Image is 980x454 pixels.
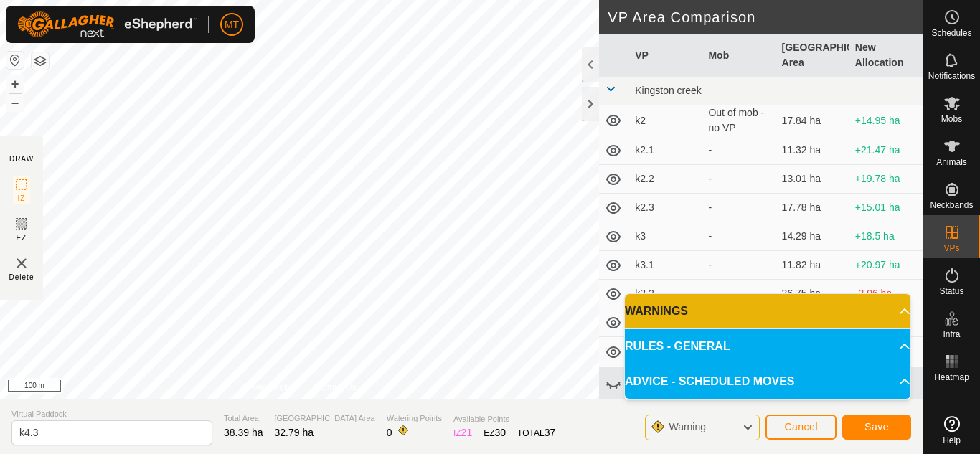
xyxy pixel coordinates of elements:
[387,427,392,438] span: 0
[776,165,849,194] td: 13.01 ha
[495,427,507,438] span: 30
[387,412,442,425] span: Watering Points
[6,94,24,111] button: –
[941,115,962,123] span: Mobs
[849,136,923,165] td: +21.47 ha
[17,11,197,37] img: Gallagher Logo
[9,272,34,283] span: Delete
[776,136,849,165] td: 11.32 ha
[943,330,960,339] span: Infra
[625,303,688,320] span: WARNINGS
[629,34,702,77] th: VP
[6,52,24,69] button: Reset Map
[608,9,923,26] h2: VP Area Comparison
[936,158,967,166] span: Animals
[849,222,923,251] td: +18.5 ha
[275,427,314,438] span: 32.79 ha
[708,229,770,244] div: -
[453,425,472,440] div: IZ
[629,105,702,136] td: k2
[629,165,702,194] td: k2.2
[708,105,770,136] div: Out of mob - no VP
[6,75,24,93] button: +
[625,294,910,328] p-accordion-header: WARNINGS
[635,85,702,96] span: Kingston creek
[17,232,27,243] span: EZ
[243,381,297,394] a: Privacy Policy
[776,280,849,308] td: 36.75 ha
[517,425,555,440] div: TOTAL
[225,17,239,32] span: MT
[224,427,263,438] span: 38.39 ha
[842,415,911,440] button: Save
[629,136,702,165] td: k2.1
[923,410,980,450] a: Help
[849,165,923,194] td: +19.78 ha
[776,251,849,280] td: 11.82 ha
[625,329,910,364] p-accordion-header: RULES - GENERAL
[314,381,356,394] a: Contact Us
[776,222,849,251] td: 14.29 ha
[13,255,30,272] img: VP
[545,427,556,438] span: 37
[849,280,923,308] td: -3.96 ha
[930,201,973,209] span: Neckbands
[453,413,555,425] span: Available Points
[484,425,506,440] div: EZ
[939,287,963,295] span: Status
[928,72,975,80] span: Notifications
[943,436,961,445] span: Help
[776,105,849,136] td: 17.84 ha
[849,34,923,77] th: New Allocation
[224,412,263,425] span: Total Area
[776,34,849,77] th: [GEOGRAPHIC_DATA] Area
[849,251,923,280] td: +20.97 ha
[708,257,770,273] div: -
[708,286,770,301] div: -
[275,412,375,425] span: [GEOGRAPHIC_DATA] Area
[461,427,473,438] span: 21
[625,373,794,390] span: ADVICE - SCHEDULED MOVES
[32,52,49,70] button: Map Layers
[629,251,702,280] td: k3.1
[849,105,923,136] td: +14.95 ha
[784,421,818,432] span: Cancel
[931,29,971,37] span: Schedules
[9,153,34,164] div: DRAW
[11,408,212,420] span: Virtual Paddock
[625,338,730,355] span: RULES - GENERAL
[934,373,969,382] span: Heatmap
[765,415,837,440] button: Cancel
[708,200,770,215] div: -
[702,34,776,77] th: Mob
[629,222,702,251] td: k3
[629,280,702,308] td: k3.2
[849,194,923,222] td: +15.01 ha
[943,244,959,252] span: VPs
[669,421,706,432] span: Warning
[629,194,702,222] td: k2.3
[708,143,770,158] div: -
[625,364,910,399] p-accordion-header: ADVICE - SCHEDULED MOVES
[18,193,26,204] span: IZ
[776,194,849,222] td: 17.78 ha
[864,421,889,432] span: Save
[708,171,770,186] div: -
